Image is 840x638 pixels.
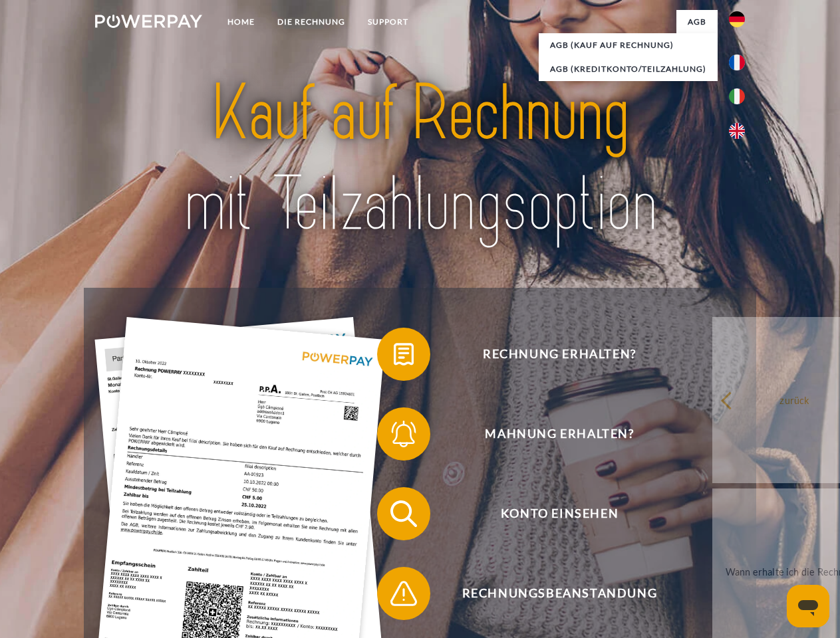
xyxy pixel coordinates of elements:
[377,328,723,381] button: Rechnung erhalten?
[396,407,722,461] span: Mahnung erhalten?
[266,10,356,34] a: DIE RECHNUNG
[95,15,202,28] img: logo-powerpay-white.svg
[729,11,745,27] img: de
[729,88,745,104] img: it
[539,33,718,57] a: AGB (Kauf auf Rechnung)
[539,57,718,81] a: AGB (Kreditkonto/Teilzahlung)
[387,338,420,371] img: qb_bill.svg
[729,123,745,139] img: en
[387,577,420,610] img: qb_warning.svg
[387,417,420,451] img: qb_bell.svg
[127,64,713,255] img: title-powerpay_de.svg
[396,487,722,540] span: Konto einsehen
[377,407,723,461] button: Mahnung erhalten?
[356,10,420,34] a: SUPPORT
[676,10,718,34] a: agb
[377,487,723,540] button: Konto einsehen
[729,54,745,70] img: fr
[216,10,266,34] a: Home
[377,567,723,620] button: Rechnungsbeanstandung
[387,497,420,530] img: qb_search.svg
[396,567,722,620] span: Rechnungsbeanstandung
[396,328,722,381] span: Rechnung erhalten?
[787,585,829,627] iframe: Schaltfläche zum Öffnen des Messaging-Fensters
